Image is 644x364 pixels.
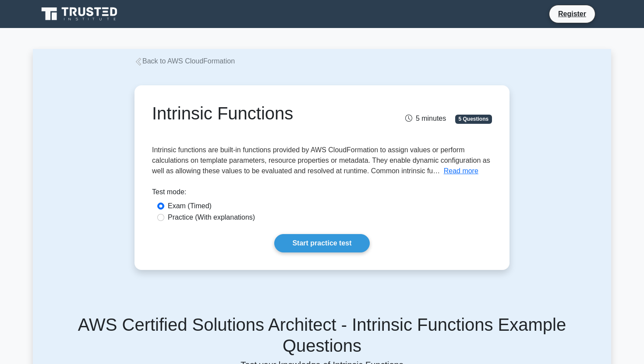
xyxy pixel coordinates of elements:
[405,115,446,122] span: 5 minutes
[134,57,235,65] a: Back to AWS CloudFormation
[553,8,591,19] a: Register
[455,115,492,123] span: 5 Questions
[152,187,492,201] div: Test mode:
[152,146,490,175] span: Intrinsic functions are built-in functions provided by AWS CloudFormation to assign values or per...
[274,234,369,252] a: Start practice test
[43,314,601,356] h5: AWS Certified Solutions Architect - Intrinsic Functions Example Questions
[168,212,255,223] label: Practice (With explanations)
[444,166,478,176] button: Read more
[168,201,212,211] label: Exam (Timed)
[152,103,375,124] h1: Intrinsic Functions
